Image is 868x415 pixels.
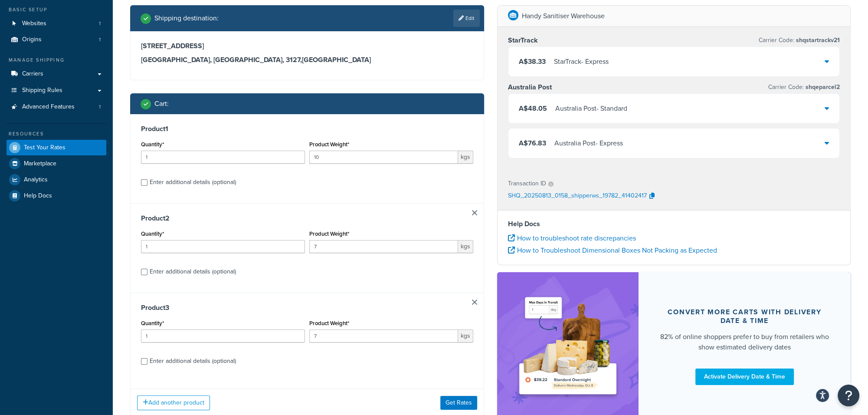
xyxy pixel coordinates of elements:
[508,245,717,255] a: How to Troubleshoot Dimensional Boxes Not Packing as Expected
[508,178,546,190] p: Transaction ID
[154,14,219,22] h2: Shipping destination :
[309,320,349,326] label: Product Weight*
[804,82,840,92] span: shqeparcel2
[22,20,46,27] span: Websites
[519,103,547,113] span: A$48.05
[150,355,236,367] div: Enter additional details (optional)
[141,151,305,164] input: 0.0
[472,210,477,215] a: Remove Item
[519,138,546,148] span: A$76.83
[7,156,106,171] a: Marketplace
[141,320,164,326] label: Quantity*
[7,172,106,188] a: Analytics
[508,233,636,243] a: How to troubleshoot rate discrepancies
[99,36,101,43] span: 1
[141,42,473,50] h3: [STREET_ADDRESS]
[22,70,43,78] span: Carriers
[555,102,627,115] div: Australia Post - Standard
[7,66,106,82] a: Carriers
[22,36,42,43] span: Origins
[309,329,458,343] input: 0.00
[7,32,106,48] li: Origins
[7,56,106,64] div: Manage Shipping
[141,141,164,148] label: Quantity*
[141,125,473,133] h3: Product 1
[508,83,552,92] h3: Australia Post
[24,160,56,168] span: Marketplace
[22,103,75,111] span: Advanced Features
[7,140,106,155] a: Test Your Rates
[99,103,101,111] span: 1
[508,190,647,203] p: SHQ_20250813_0158_shipperws_19782_41402417
[440,396,477,410] button: Get Rates
[99,20,101,27] span: 1
[659,332,830,352] div: 82% of online shoppers prefer to buy from retailers who show estimated delivery dates
[508,219,840,229] h4: Help Docs
[141,214,473,223] h3: Product 2
[519,56,546,66] span: A$38.33
[554,137,623,149] div: Australia Post - Express
[141,240,305,253] input: 0.0
[514,285,622,407] img: feature-image-ddt-36eae7f7280da8017bfb280eaccd9c446f90b1fe08728e4019434db127062ab4.png
[7,16,106,32] a: Websites1
[759,34,840,46] p: Carrier Code:
[768,81,840,93] p: Carrier Code:
[141,56,473,64] h3: [GEOGRAPHIC_DATA], [GEOGRAPHIC_DATA], 3127 , [GEOGRAPHIC_DATA]
[695,369,794,385] a: Activate Delivery Date & Time
[7,82,106,99] a: Shipping Rules
[659,308,830,325] div: Convert more carts with delivery date & time
[150,266,236,278] div: Enter additional details (optional)
[141,358,147,365] input: Enter additional details (optional)
[150,176,236,188] div: Enter additional details (optional)
[141,329,305,343] input: 0.0
[309,141,349,148] label: Product Weight*
[7,188,106,204] a: Help Docs
[794,36,840,45] span: shqstartrackv21
[458,151,473,164] span: kgs
[7,16,106,32] li: Websites
[458,329,473,343] span: kgs
[7,99,106,115] a: Advanced Features1
[508,36,538,45] h3: StarTrack
[24,176,48,184] span: Analytics
[309,231,349,237] label: Product Weight*
[309,151,458,164] input: 0.00
[24,144,66,152] span: Test Your Rates
[309,240,458,253] input: 0.00
[7,130,106,138] div: Resources
[7,32,106,48] a: Origins1
[522,10,605,22] p: Handy Sanitiser Warehouse
[458,240,473,253] span: kgs
[453,10,480,27] a: Edit
[24,192,52,200] span: Help Docs
[22,87,62,94] span: Shipping Rules
[554,56,609,68] div: StarTrack - Express
[838,385,859,406] button: Open Resource Center
[7,99,106,115] li: Advanced Features
[154,100,169,108] h2: Cart :
[137,395,210,410] button: Add another product
[141,303,473,312] h3: Product 3
[7,6,106,13] div: Basic Setup
[141,231,164,237] label: Quantity*
[472,300,477,305] a: Remove Item
[141,179,147,186] input: Enter additional details (optional)
[141,269,147,275] input: Enter additional details (optional)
